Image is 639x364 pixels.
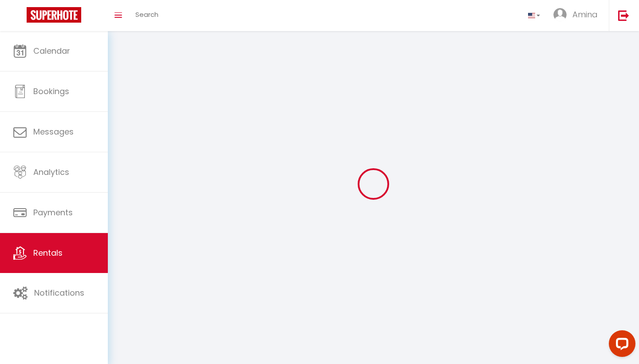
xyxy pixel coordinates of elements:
[572,9,598,20] span: Amina
[618,10,629,21] img: logout
[135,10,158,19] span: Search
[33,166,69,178] span: Analytics
[33,86,69,97] span: Bookings
[34,287,84,298] span: Notifications
[602,327,639,364] iframe: LiveChat chat widget
[33,207,73,218] span: Payments
[33,126,74,137] span: Messages
[553,8,567,21] img: ...
[33,247,63,258] span: Rentals
[33,45,70,56] span: Calendar
[27,7,81,23] img: Super Booking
